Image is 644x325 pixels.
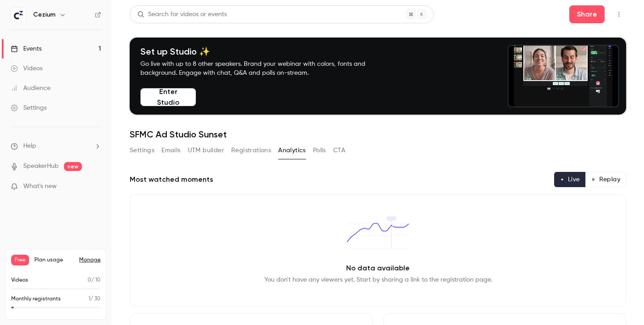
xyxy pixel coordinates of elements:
span: new [64,162,82,171]
div: Audience [11,84,51,93]
h6: Cezium [33,10,55,19]
div: Videos [11,64,42,73]
span: Plan usage [34,257,74,264]
span: Help [23,141,36,151]
div: Settings [11,103,47,112]
a: Manage [79,257,101,264]
p: Videos [11,276,28,284]
div: Search for videos or events [137,10,227,19]
img: Cezium [11,8,25,22]
p: You don't have any viewers yet. Start by sharing a link to the registration page. [264,275,492,284]
button: UTM builder [188,143,224,158]
button: Analytics [278,143,306,158]
span: Free [11,255,29,265]
a: SpeakerHub [23,162,59,171]
p: Go live with up to 8 other speakers. Brand your webinar with colors, fonts and background. Engage... [140,60,386,77]
h2: Most watched moments [130,174,213,185]
span: 0 [88,278,91,283]
button: Share [569,5,605,23]
div: Events [11,44,42,53]
button: Settings [130,143,154,158]
p: / 10 [88,276,101,284]
button: Replay [585,172,626,187]
button: CTA [333,143,345,158]
button: Registrations [231,143,271,158]
button: Live [554,172,586,187]
span: 1 [89,296,90,302]
span: What's new [23,182,57,191]
p: / 30 [89,295,101,303]
button: Polls [313,143,326,158]
button: Enter Studio [140,88,196,106]
button: Emails [161,143,180,158]
li: help-dropdown-opener [11,141,101,151]
p: Monthly registrants [11,295,61,303]
p: No data available [346,263,410,274]
h4: Set up Studio ✨ [140,46,386,57]
h1: SFMC Ad Studio Sunset [130,129,626,140]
